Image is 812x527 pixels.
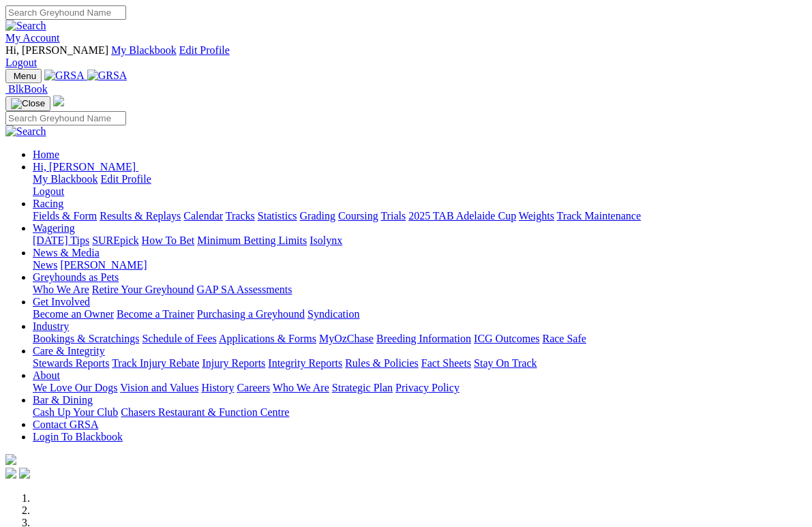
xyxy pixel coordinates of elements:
[5,5,126,20] input: Search
[11,98,45,109] img: Close
[33,210,97,222] a: Fields & Form
[33,345,105,357] a: Care & Integrity
[33,235,807,247] div: Wagering
[33,284,89,295] a: Who We Are
[33,284,807,296] div: Greyhounds as Pets
[33,308,114,320] a: Become an Owner
[5,454,16,465] img: logo-grsa-white.png
[5,96,50,111] button: Toggle navigation
[5,57,37,68] a: Logout
[5,20,46,32] img: Search
[121,406,289,418] a: Chasers Restaurant & Function Centre
[542,333,586,344] a: Race Safe
[338,210,378,222] a: Coursing
[33,419,98,430] a: Contact GRSA
[197,308,305,320] a: Purchasing a Greyhound
[33,296,90,307] a: Get Involved
[33,161,136,172] span: Hi, [PERSON_NAME]
[307,308,359,320] a: Syndication
[197,235,307,246] a: Minimum Betting Limits
[5,83,48,95] a: BlkBook
[33,431,123,442] a: Login To Blackbook
[474,357,537,369] a: Stay On Track
[33,247,100,258] a: News & Media
[201,382,234,393] a: History
[92,235,138,246] a: SUREpick
[33,382,807,394] div: About
[5,111,126,125] input: Search
[33,161,138,172] a: Hi, [PERSON_NAME]
[33,173,98,185] a: My Blackbook
[219,333,316,344] a: Applications & Forms
[380,210,406,222] a: Trials
[87,70,127,82] img: GRSA
[60,259,147,271] a: [PERSON_NAME]
[101,173,151,185] a: Edit Profile
[92,284,194,295] a: Retire Your Greyhound
[112,357,199,369] a: Track Injury Rebate
[142,235,195,246] a: How To Bet
[33,271,119,283] a: Greyhounds as Pets
[202,357,265,369] a: Injury Reports
[33,406,118,418] a: Cash Up Your Club
[237,382,270,393] a: Careers
[33,406,807,419] div: Bar & Dining
[376,333,471,344] a: Breeding Information
[33,333,807,345] div: Industry
[33,382,117,393] a: We Love Our Dogs
[268,357,342,369] a: Integrity Reports
[226,210,255,222] a: Tracks
[183,210,223,222] a: Calendar
[5,44,108,56] span: Hi, [PERSON_NAME]
[33,210,807,222] div: Racing
[345,357,419,369] a: Rules & Policies
[33,235,89,246] a: [DATE] Tips
[474,333,539,344] a: ICG Outcomes
[44,70,85,82] img: GRSA
[408,210,516,222] a: 2025 TAB Adelaide Cup
[5,69,42,83] button: Toggle navigation
[33,185,64,197] a: Logout
[5,44,807,69] div: My Account
[33,357,807,370] div: Care & Integrity
[33,333,139,344] a: Bookings & Scratchings
[300,210,335,222] a: Grading
[53,95,64,106] img: logo-grsa-white.png
[5,125,46,138] img: Search
[33,173,807,198] div: Hi, [PERSON_NAME]
[5,468,16,479] img: facebook.svg
[100,210,181,222] a: Results & Replays
[33,149,59,160] a: Home
[33,198,63,209] a: Racing
[33,259,807,271] div: News & Media
[14,71,36,81] span: Menu
[19,468,30,479] img: twitter.svg
[5,32,60,44] a: My Account
[33,370,60,381] a: About
[117,308,194,320] a: Become a Trainer
[197,284,292,295] a: GAP SA Assessments
[33,259,57,271] a: News
[258,210,297,222] a: Statistics
[120,382,198,393] a: Vision and Values
[319,333,374,344] a: MyOzChase
[33,308,807,320] div: Get Involved
[33,222,75,234] a: Wagering
[332,382,393,393] a: Strategic Plan
[142,333,216,344] a: Schedule of Fees
[557,210,641,222] a: Track Maintenance
[8,83,48,95] span: BlkBook
[111,44,177,56] a: My Blackbook
[33,394,93,406] a: Bar & Dining
[310,235,342,246] a: Isolynx
[395,382,460,393] a: Privacy Policy
[421,357,471,369] a: Fact Sheets
[33,357,109,369] a: Stewards Reports
[179,44,230,56] a: Edit Profile
[519,210,554,222] a: Weights
[33,320,69,332] a: Industry
[273,382,329,393] a: Who We Are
